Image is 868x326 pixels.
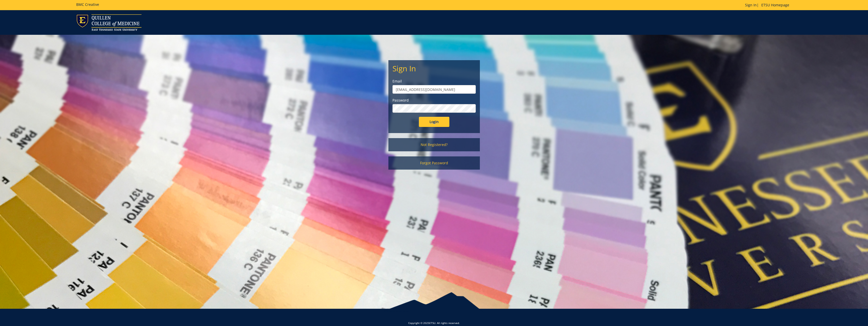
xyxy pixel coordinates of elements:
label: Email [392,79,476,84]
a: Sign In [745,3,757,7]
a: Not Registered? [388,138,480,151]
a: ETSU [429,321,435,325]
input: Login [419,117,449,127]
label: Password [392,98,476,103]
a: ETSU Homepage [759,3,792,7]
p: | [745,3,792,8]
h2: Sign In [392,64,476,73]
h5: BMC Creative [76,3,99,6]
a: Forgot Password [388,156,480,170]
img: ETSU logo [76,14,141,31]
